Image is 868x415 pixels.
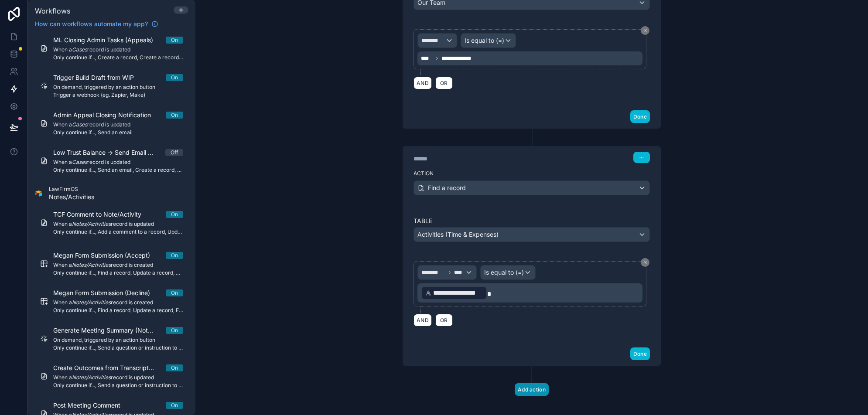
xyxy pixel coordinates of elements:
a: How can workflows automate my app? [31,20,162,28]
button: Is equal to (=) [461,33,516,48]
label: Table [413,217,650,225]
span: Is equal to (=) [484,268,524,277]
label: Action [413,170,650,177]
span: Find a record [428,184,466,192]
span: Workflows [35,7,70,15]
button: Done [630,347,650,360]
button: OR [435,77,453,89]
button: AND [413,77,432,89]
span: OR [438,80,450,86]
button: Add action [515,383,549,396]
button: Is equal to (=) [480,265,536,280]
span: Activities (Time & Expenses) [417,230,499,239]
button: OR [435,314,453,327]
button: Activities (Time & Expenses) [413,227,650,242]
button: AND [413,314,432,327]
button: Done [630,110,650,123]
span: Is equal to (=) [465,36,504,45]
button: Find a record [413,180,650,195]
span: How can workflows automate my app? [35,20,148,28]
span: OR [438,317,450,323]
